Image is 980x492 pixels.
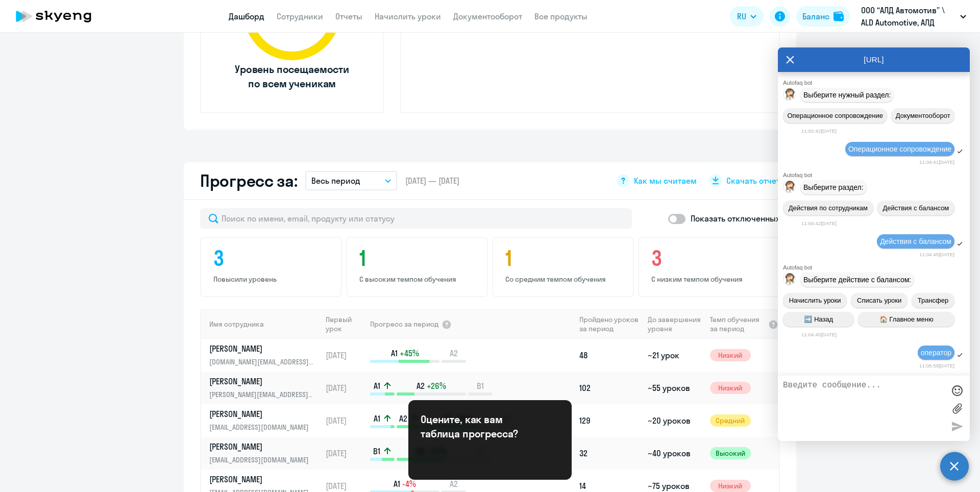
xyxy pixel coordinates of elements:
span: Скачать отчет [726,175,780,186]
button: ➡️ Назад [783,312,854,327]
time: 11:04:42[DATE] [801,220,837,226]
th: Имя сотрудника [201,309,322,339]
span: Выберите нужный раздел: [803,91,891,99]
span: Списать уроки [857,297,901,304]
h2: Прогресс за: [200,170,297,191]
time: 11:05:59[DATE] [919,363,954,368]
span: A2 [450,348,458,359]
span: A1 [391,348,398,359]
span: Действия по сотрудникам [789,204,868,212]
td: 32 [575,437,644,470]
time: 11:04:45[DATE] [801,332,837,337]
span: Операционное сопровождение [787,112,883,119]
th: До завершения уровня [644,309,705,339]
label: Лимит 10 файлов [949,401,965,416]
p: С высоким темпом обучения [359,275,478,284]
td: ~55 уроков [644,372,705,404]
span: Операционное сопровождение [848,145,951,153]
a: Дашборд [229,11,264,21]
button: ООО “АЛД Автомотив” \ ALD Automotive, АЛД АВТОМОТИВ, ООО [856,4,971,29]
p: [PERSON_NAME] [209,376,314,387]
span: Уровень посещаемости по всем ученикам [233,62,351,91]
p: [PERSON_NAME][EMAIL_ADDRESS][DOMAIN_NAME] [209,389,314,400]
button: Действия по сотрудникам [783,201,873,215]
span: Прогресс за период [370,319,438,329]
button: Списать уроки [851,293,908,308]
p: [PERSON_NAME] [209,343,314,354]
p: Оцените, как вам таблица прогресса? [421,412,533,441]
button: Начислить уроки [783,293,847,308]
a: [PERSON_NAME][DOMAIN_NAME][EMAIL_ADDRESS][DOMAIN_NAME] [209,343,321,367]
time: 11:04:41[DATE] [919,159,954,165]
span: [DATE] — [DATE] [405,175,459,186]
span: A1 [374,413,380,424]
span: 🏠 Главное меню [879,315,934,323]
td: [DATE] [322,339,369,372]
div: Autofaq bot [783,172,970,178]
img: bot avatar [783,273,796,288]
span: RU [737,10,746,22]
time: 11:02:42[DATE] [801,128,837,134]
img: balance [834,11,844,21]
div: Autofaq bot [783,80,970,86]
span: Низкий [710,349,751,361]
td: [DATE] [322,404,369,437]
button: Действия с балансом [877,201,954,215]
a: Все продукты [534,11,587,21]
span: Начислить уроки [789,297,841,304]
span: Действия с балансом [883,204,949,212]
span: Документооборот [896,112,950,119]
p: [EMAIL_ADDRESS][DOMAIN_NAME] [209,422,314,433]
h4: 1 [505,246,624,270]
span: Трансфер [918,297,949,304]
td: ~21 урок [644,339,705,372]
td: ~20 уроков [644,404,705,437]
h4: 3 [213,246,332,270]
img: bot avatar [783,88,796,103]
span: +26% [427,380,446,391]
span: A2 [450,478,458,489]
th: Пройдено уроков за период [575,309,644,339]
span: Выберите действие с балансом: [803,276,911,284]
span: оператор [921,349,951,357]
button: RU [730,6,764,27]
span: Действия с балансом [880,237,951,245]
span: A2 [416,380,425,391]
span: B1 [373,446,380,457]
a: [PERSON_NAME][EMAIL_ADDRESS][DOMAIN_NAME] [209,408,321,433]
input: Поиск по имени, email, продукту или статусу [200,208,632,229]
span: A1 [374,380,380,391]
button: Балансbalance [796,6,850,27]
a: Сотрудники [277,11,323,21]
span: A1 [394,478,400,489]
span: Низкий [710,480,751,492]
p: [DOMAIN_NAME][EMAIL_ADDRESS][DOMAIN_NAME] [209,356,314,367]
img: bot avatar [783,181,796,195]
span: -4% [402,478,416,489]
span: Низкий [710,382,751,394]
span: A2 [399,413,407,424]
p: Весь период [311,175,360,187]
p: Показать отключенных [691,212,780,225]
p: ООО “АЛД Автомотив” \ ALD Automotive, АЛД АВТОМОТИВ, ООО [861,4,956,29]
h4: 1 [359,246,478,270]
td: ~40 уроков [644,437,705,470]
td: 48 [575,339,644,372]
span: Средний [710,414,751,427]
span: +45% [400,348,419,359]
h4: 3 [651,246,770,270]
time: 11:04:45[DATE] [919,252,954,257]
p: [PERSON_NAME] [209,408,314,420]
td: [DATE] [322,372,369,404]
span: ➡️ Назад [804,315,833,323]
p: С низким темпом обучения [651,275,770,284]
p: [EMAIL_ADDRESS][DOMAIN_NAME] [209,454,314,465]
td: 129 [575,404,644,437]
button: Документооборот [891,108,954,123]
a: [PERSON_NAME][PERSON_NAME][EMAIL_ADDRESS][DOMAIN_NAME] [209,376,321,400]
button: Трансфер [912,293,954,308]
span: Высокий [710,447,751,459]
p: [PERSON_NAME] [209,474,314,485]
p: Со средним темпом обучения [505,275,624,284]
